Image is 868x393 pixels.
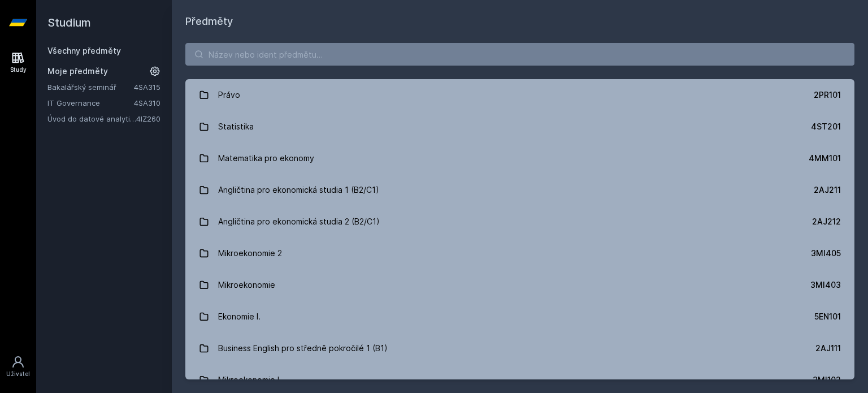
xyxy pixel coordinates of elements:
[218,147,314,170] div: Matematika pro ekonomy
[47,97,134,109] a: IT Governance
[812,216,841,227] div: 2AJ212
[185,301,854,332] a: Ekonomie I. 5EN101
[134,98,160,107] a: 4SA310
[185,237,854,269] a: Mikroekonomie 2 3MI405
[218,274,275,296] div: Mikroekonomie
[47,113,136,124] a: Úvod do datové analytiky
[185,332,854,364] a: Business English pro středně pokročilé 1 (B1) 2AJ111
[811,121,841,132] div: 4ST201
[2,349,34,384] a: Uživatel
[47,66,108,77] span: Moje předměty
[218,337,388,360] div: Business English pro středně pokročilé 1 (B1)
[218,84,240,106] div: Právo
[810,279,841,291] div: 3MI403
[10,66,27,74] div: Study
[218,242,282,265] div: Mikroekonomie 2
[185,142,854,174] a: Matematika pro ekonomy 4MM101
[185,269,854,301] a: Mikroekonomie 3MI403
[813,374,841,386] div: 3MI102
[815,343,841,354] div: 2AJ111
[134,83,160,92] a: 4SA315
[185,43,854,66] input: Název nebo ident předmětu…
[814,311,841,322] div: 5EN101
[185,174,854,206] a: Angličtina pro ekonomická studia 1 (B2/C1) 2AJ211
[136,114,160,123] a: 4IZ260
[2,45,34,80] a: Study
[811,248,841,259] div: 3MI405
[47,81,134,93] a: Bakalářský seminář
[185,14,854,29] h1: Předměty
[185,111,854,142] a: Statistika 4ST201
[218,179,379,201] div: Angličtina pro ekonomická studia 1 (B2/C1)
[218,210,380,233] div: Angličtina pro ekonomická studia 2 (B2/C1)
[218,305,261,328] div: Ekonomie I.
[47,46,121,55] a: Všechny předměty
[6,370,30,378] div: Uživatel
[814,89,841,101] div: 2PR101
[814,184,841,196] div: 2AJ211
[185,206,854,237] a: Angličtina pro ekonomická studia 2 (B2/C1) 2AJ212
[218,115,254,138] div: Statistika
[218,369,279,391] div: Mikroekonomie I
[809,153,841,164] div: 4MM101
[185,79,854,111] a: Právo 2PR101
